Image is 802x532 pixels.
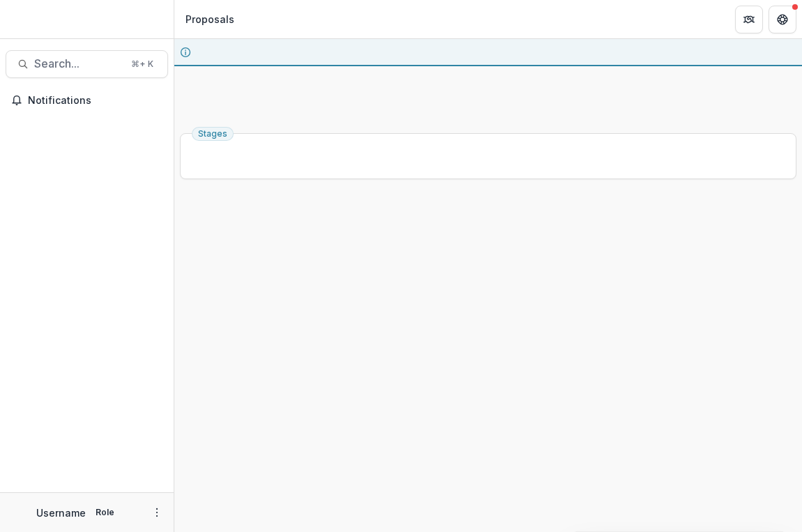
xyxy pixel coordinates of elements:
nav: breadcrumb [180,9,240,29]
div: ⌘ + K [128,56,156,72]
p: Username [36,506,86,520]
button: Get Help [769,6,796,33]
span: Notifications [28,95,162,107]
button: More [149,504,165,521]
button: Search... [6,50,168,78]
span: Stages [198,129,227,139]
button: Partners [735,6,763,33]
div: Proposals [186,12,234,26]
p: Role [91,506,119,519]
span: Search... [34,57,123,70]
button: Notifications [6,89,168,112]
